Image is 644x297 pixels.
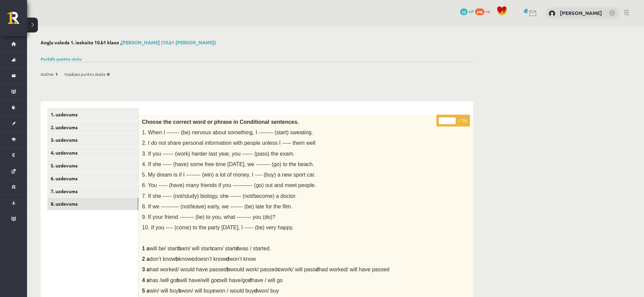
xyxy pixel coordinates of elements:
a: Parādīt punktu skalu [41,56,82,62]
span: 5 a [142,288,149,294]
a: 3. uzdevums [47,134,138,146]
a: 2. uzdevums [47,121,138,134]
span: xp [485,8,490,14]
span: 1. When I ------- (be) nervous about something, I -------- (start) sweating. [142,130,313,135]
a: 1. uzdevums [47,108,138,121]
b: b [178,246,182,251]
span: 5. My dream is if I -------- (win) a lot of money, I ---- (buy) a new sport car. [142,172,316,178]
span: 3 a [142,267,149,272]
span: mP [469,8,474,14]
b: b [176,277,180,283]
b: b [175,256,179,262]
b: d [315,267,319,272]
span: 4 a [142,277,149,283]
b: d [248,277,252,283]
b: d [254,288,258,294]
a: 246 xp [475,8,493,14]
span: win/ will buy won/ will buy won / would buy won/ buy [149,288,279,294]
a: Rīgas 1. Tālmācības vidusskola [7,12,27,29]
a: [PERSON_NAME] [560,9,602,16]
span: don’t know know doesn’t know won’t know [149,256,256,262]
span: 3. If you ------ (work) harder last year, you ------ (pass) the exam. [142,151,295,157]
span: 2. I do not share personal information with people unless I ----- them well [142,140,315,146]
b: d [226,256,229,262]
span: 10. If you ---- (come) to the party [DATE], I ----- (be) very happy. [142,225,293,230]
b: c [278,267,281,272]
p: / 10p [436,115,470,127]
h2: Angļu valoda 1. ieskaite 10.b1 klase , [41,40,473,45]
span: Kopējais punktu skaits: [65,69,106,79]
span: 6. You ----- (have) many friends if you ----------- (go) out and meet people. [142,182,316,188]
a: 52 mP [460,8,474,14]
span: 246 [475,8,484,15]
a: 6. uzdevums [47,172,138,185]
span: 1 a [142,246,149,251]
span: 0 [107,69,110,79]
a: [PERSON_NAME] (10.b1 [PERSON_NAME]) [121,39,216,45]
b: d [236,246,239,251]
span: 4. If she ----- (have) some free time [DATE], we -------- (go) to the beach. [142,161,314,167]
img: Maksims Cibuļskis [549,10,555,17]
span: Atzīme: [41,69,54,79]
b: c [191,256,194,262]
a: 8. uzdevums [47,198,138,210]
a: 7. uzdevums [47,185,138,198]
span: 1 [55,69,58,79]
span: had worked/ would have passed would work/ passed work/ will pass had worked/ will have passed [149,267,389,272]
span: 2 a [142,256,149,262]
b: c [217,277,220,283]
span: Choose the correct word or phrase in Conditional sentences. [142,119,299,125]
b: c [212,288,215,294]
b: c [211,246,214,251]
span: 9. If your friend -------- (lie) to you, what -------- you (do)? [142,214,276,220]
b: b [178,288,182,294]
span: 52 [460,8,468,15]
span: has /will go will have/will go will have/go have / will go [149,277,283,283]
b: b [227,267,230,272]
span: will be/ start am/ will start am/ start was / started. [149,246,271,251]
a: 5. uzdevums [47,159,138,172]
span: 7. If she ----- (not/study) biology, she ------ (not/become) a doctor. [142,193,297,199]
span: 8. If we ---------- (not/leave) early, we ------- (be) late for the film. [142,204,292,209]
a: 4. uzdevums [47,146,138,159]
